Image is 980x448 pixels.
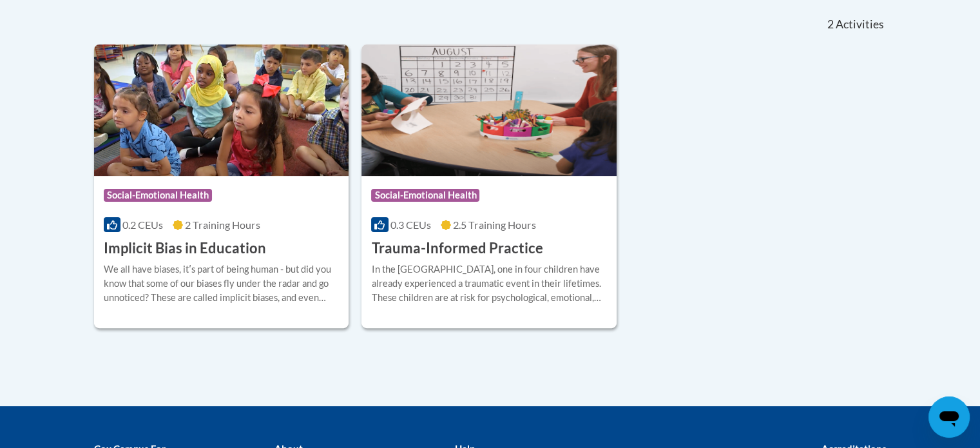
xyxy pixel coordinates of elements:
[836,17,884,32] span: Activities
[371,262,607,305] div: In the [GEOGRAPHIC_DATA], one in four children have already experienced a traumatic event in thei...
[361,44,617,328] a: Course LogoSocial-Emotional Health0.3 CEUs2.5 Training Hours Trauma-Informed PracticeIn the [GEOG...
[928,396,970,438] iframe: Button to launch messaging window
[361,44,617,176] img: Course Logo
[122,219,163,231] span: 0.2 CEUs
[185,219,260,231] span: 2 Training Hours
[104,239,266,258] h3: Implicit Bias in Education
[104,262,340,305] div: We all have biases, itʹs part of being human - but did you know that some of our biases fly under...
[453,219,536,231] span: 2.5 Training Hours
[94,44,349,176] img: Course Logo
[371,239,543,258] h3: Trauma-Informed Practice
[104,189,212,202] span: Social-Emotional Health
[371,189,479,202] span: Social-Emotional Health
[390,219,431,231] span: 0.3 CEUs
[827,17,833,32] span: 2
[94,44,349,328] a: Course LogoSocial-Emotional Health0.2 CEUs2 Training Hours Implicit Bias in EducationWe all have ...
